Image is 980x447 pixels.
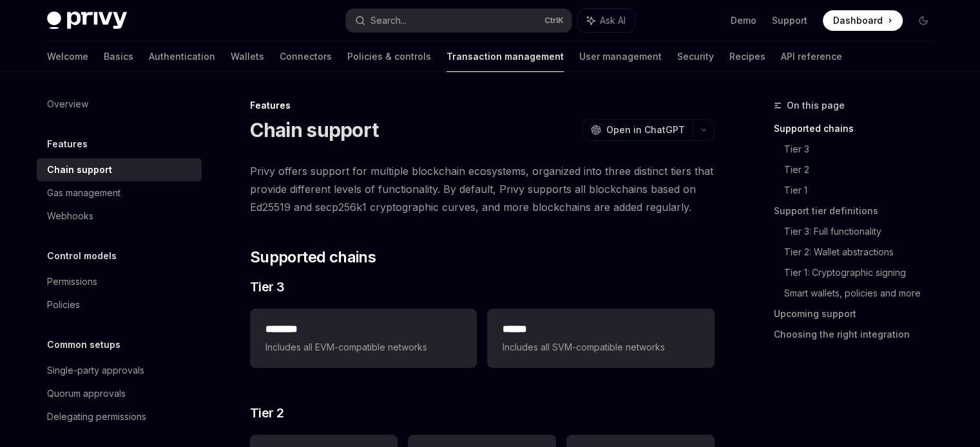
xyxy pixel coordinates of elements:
[280,41,332,72] a: Connectors
[729,41,765,72] a: Recipes
[582,119,693,141] button: Open in ChatGPT
[37,293,202,316] a: Policies
[772,14,807,27] a: Support
[774,304,944,324] a: Upcoming support
[47,409,146,424] div: Delegating permissions
[250,309,477,368] a: **** ***Includes all EVM-compatible networks
[47,41,88,72] a: Welcome
[250,99,715,112] div: Features
[37,205,202,228] a: Webhooks
[37,181,202,205] a: Gas management
[784,221,944,242] a: Tier 3: Full functionality
[250,247,376,268] span: Supported chains
[47,386,126,401] div: Quorum approvals
[774,201,944,221] a: Support tier definitions
[600,14,626,27] span: Ask AI
[250,118,378,141] h1: Chain support
[231,41,264,72] a: Wallets
[784,180,944,201] a: Tier 1
[823,10,903,31] a: Dashboard
[47,274,97,289] div: Permissions
[774,118,944,139] a: Supported chains
[784,160,944,180] a: Tier 2
[503,340,698,355] span: Includes all SVM-compatible networks
[544,15,564,26] span: Ctrl K
[37,93,202,116] a: Overview
[913,10,934,31] button: Toggle dark mode
[47,363,144,378] div: Single-party approvals
[784,283,944,304] a: Smart wallets, policies and more
[47,248,117,264] h5: Control models
[265,340,461,355] span: Includes all EVM-compatible networks
[250,278,285,296] span: Tier 3
[787,98,845,113] span: On this page
[784,262,944,283] a: Tier 1: Cryptographic signing
[781,41,842,72] a: API reference
[47,208,93,224] div: Webhooks
[47,337,120,352] h5: Common setups
[250,404,284,422] span: Tier 2
[677,41,714,72] a: Security
[347,41,431,72] a: Policies & controls
[47,96,88,112] div: Overview
[487,309,714,368] a: **** *Includes all SVM-compatible networks
[578,9,635,32] button: Ask AI
[370,13,407,28] div: Search...
[250,162,715,216] span: Privy offers support for multiple blockchain ecosystems, organized into three distinct tiers that...
[731,14,756,27] a: Demo
[774,324,944,345] a: Choosing the right integration
[47,12,127,30] img: dark logo
[37,405,202,428] a: Delegating permissions
[47,185,120,201] div: Gas management
[579,41,662,72] a: User management
[606,123,685,136] span: Open in ChatGPT
[47,136,88,152] h5: Features
[149,41,215,72] a: Authentication
[37,382,202,405] a: Quorum approvals
[346,9,572,32] button: Search...CtrlK
[104,41,133,72] a: Basics
[37,359,202,382] a: Single-party approvals
[47,162,112,178] div: Chain support
[447,41,564,72] a: Transaction management
[37,270,202,293] a: Permissions
[784,242,944,262] a: Tier 2: Wallet abstractions
[47,297,80,313] div: Policies
[784,139,944,160] a: Tier 3
[833,14,883,27] span: Dashboard
[37,158,202,181] a: Chain support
